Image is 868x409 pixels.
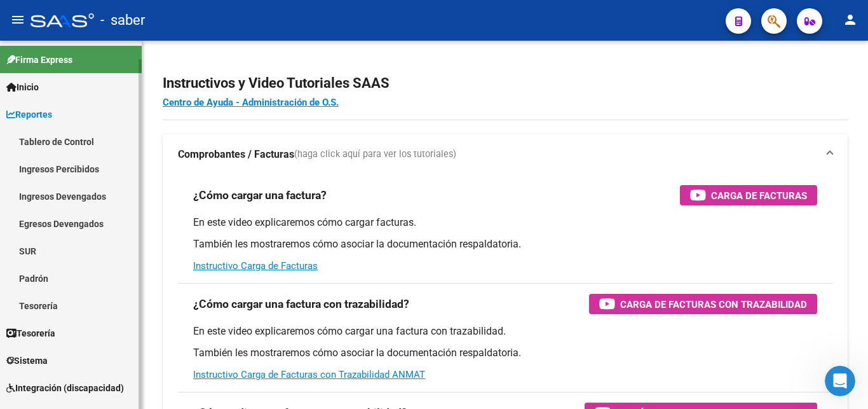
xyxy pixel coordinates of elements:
a: Centro de Ayuda - Administración de O.S. [163,97,339,108]
p: También les mostraremos cómo asociar la documentación respaldatoria. [193,346,817,360]
mat-icon: person [843,12,858,27]
button: Carga de Facturas con Trazabilidad [589,294,817,314]
p: También les mostraremos cómo asociar la documentación respaldatoria. [193,237,817,251]
a: Instructivo Carga de Facturas [193,260,318,272]
span: Firma Express [6,53,72,67]
span: (haga click aquí para ver los tutoriales) [294,148,456,162]
h3: ¿Cómo cargar una factura con trazabilidad? [193,295,409,313]
mat-icon: menu [10,12,25,27]
strong: Comprobantes / Facturas [178,148,294,162]
p: En este video explicaremos cómo cargar facturas. [193,216,817,230]
a: Instructivo Carga de Facturas con Trazabilidad ANMAT [193,369,425,380]
mat-expansion-panel-header: Comprobantes / Facturas(haga click aquí para ver los tutoriales) [163,134,848,175]
span: Integración (discapacidad) [6,381,124,395]
h3: ¿Cómo cargar una factura? [193,186,327,204]
span: Tesorería [6,326,55,340]
p: En este video explicaremos cómo cargar una factura con trazabilidad. [193,324,817,338]
span: Carga de Facturas con Trazabilidad [620,296,807,312]
span: Inicio [6,80,39,94]
iframe: Intercom live chat [825,366,855,396]
span: Reportes [6,107,52,121]
span: Carga de Facturas [711,188,807,204]
span: Sistema [6,354,48,368]
button: Carga de Facturas [680,185,817,205]
span: - saber [100,6,145,34]
h2: Instructivos y Video Tutoriales SAAS [163,71,848,95]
